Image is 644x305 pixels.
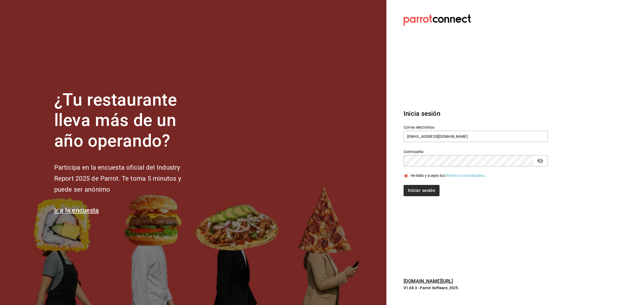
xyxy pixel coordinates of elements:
[54,207,99,214] a: Ir a la encuesta
[404,125,548,129] label: Correo electrónico
[54,162,199,195] h2: Participa en la encuesta oficial del Industry Report 2025 de Parrot. Te toma 5 minutos y puede se...
[404,285,548,291] p: V1.68.3 - Parrot Software, 2025.
[404,185,440,196] button: Iniciar sesión
[404,150,548,153] label: Contraseña
[536,156,545,165] button: passwordField
[404,109,548,118] h3: Inicia sesión
[404,278,453,284] a: [DOMAIN_NAME][URL]
[54,90,199,151] h1: ¿Tu restaurante lleva más de un año operando?
[445,173,486,178] a: Términos y condiciones.
[411,173,486,178] div: He leído y acepto los
[404,131,548,142] input: Ingresa tu correo electrónico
